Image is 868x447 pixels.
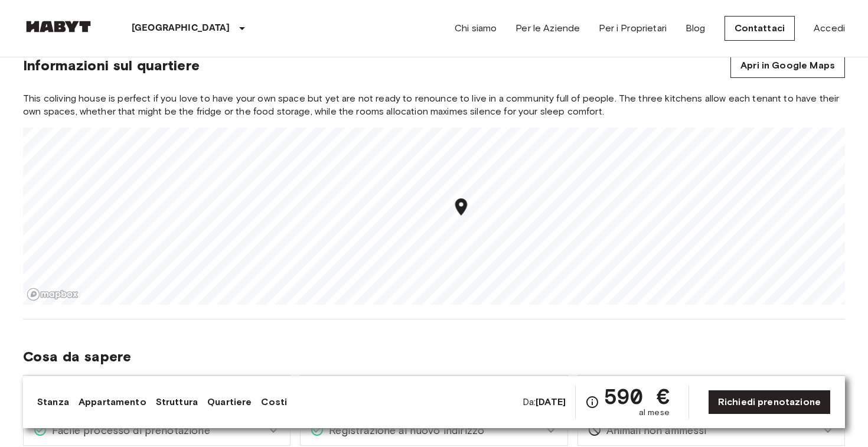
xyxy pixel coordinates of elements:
a: Stanza [37,395,69,409]
a: Blog [686,21,706,35]
svg: Verifica i dettagli delle spese nella sezione 'Riassunto dei Costi'. Si prega di notare che gli s... [585,395,599,409]
p: [GEOGRAPHIC_DATA] [132,21,230,35]
span: Facile processo di prenotazione [47,423,210,438]
div: Facile processo di prenotazione [24,416,290,445]
a: Per le Aziende [515,21,580,35]
a: Richiedi prenotazione [708,390,831,415]
span: Da: [523,396,566,409]
a: Chi siamo [455,21,497,35]
div: Registrazione al nuovo indirizzo [301,416,567,445]
div: Check-in e prelievo chiavi autonomo [578,376,844,405]
div: Affitto mensile tutto compreso [301,376,567,405]
a: Quartiere [207,395,252,409]
a: Appartamento [79,395,146,409]
b: [DATE] [536,396,566,407]
span: Cosa da sapere [23,348,845,366]
span: This coliving house is perfect if you love to have your own space but yet are not ready to renoun... [23,92,845,118]
a: Per i Proprietari [599,21,667,35]
span: al mese [639,407,670,419]
a: Contattaci [725,16,795,41]
canvas: Map [23,128,845,305]
div: Appartamento completamente arredato [24,376,290,405]
a: Mapbox logo [27,288,79,301]
div: Animali non ammessi [578,416,844,445]
span: Informazioni sul quartiere [23,57,200,74]
a: Struttura [156,395,198,409]
span: Animali non ammessi [602,423,707,438]
a: Apri in Google Maps [730,53,845,78]
img: Habyt [23,21,94,32]
a: Accedi [814,21,845,35]
span: Registrazione al nuovo indirizzo [324,423,484,438]
div: Map marker [451,197,472,221]
span: 590 € [604,386,670,407]
a: Costi [261,395,287,409]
